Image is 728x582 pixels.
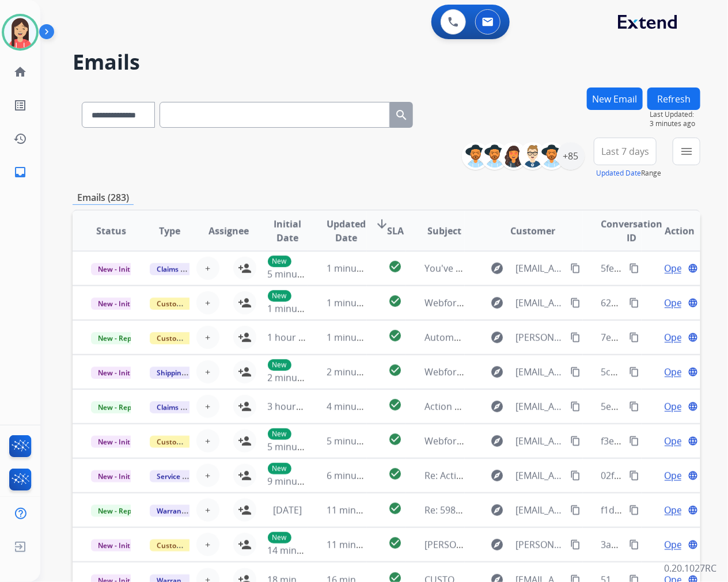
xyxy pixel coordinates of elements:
[650,119,700,128] span: 3 minutes ago
[629,332,639,343] mat-icon: content_copy
[150,263,229,275] span: Claims Adjudication
[510,224,555,238] span: Customer
[387,224,404,238] span: SLA
[688,367,698,377] mat-icon: language
[327,296,384,309] span: 1 minute ago
[688,298,698,308] mat-icon: language
[196,257,219,280] button: +
[327,331,384,344] span: 1 minute ago
[13,65,27,79] mat-icon: home
[196,360,219,383] button: +
[13,98,27,112] mat-icon: list_alt
[375,217,389,231] mat-icon: arrow_downward
[424,400,669,413] span: Action required: Extend claim approved for replacement
[327,366,388,378] span: 2 minutes ago
[4,16,36,48] img: avatar
[424,296,685,309] span: Webform from [EMAIL_ADDRESS][DOMAIN_NAME] on [DATE]
[208,224,249,238] span: Assignee
[629,539,639,550] mat-icon: content_copy
[629,298,639,308] mat-icon: content_copy
[268,371,329,384] span: 2 minutes ago
[587,88,643,110] button: New Email
[629,436,639,446] mat-icon: content_copy
[665,538,688,551] span: Open
[196,326,219,349] button: +
[205,503,210,517] span: +
[91,505,143,517] span: New - Reply
[91,332,143,344] span: New - Reply
[268,400,320,413] span: 3 hours ago
[205,400,210,413] span: +
[238,296,252,310] mat-icon: person_add
[424,538,496,551] span: [PERSON_NAME]
[91,401,143,413] span: New - Reply
[570,436,581,446] mat-icon: content_copy
[629,505,639,515] mat-icon: content_copy
[268,440,329,453] span: 5 minutes ago
[688,401,698,412] mat-icon: language
[601,149,649,154] span: Last 7 days
[650,110,700,119] span: Last Updated:
[327,538,393,551] span: 11 minutes ago
[268,532,291,543] p: New
[13,132,27,146] mat-icon: history
[629,263,639,273] mat-icon: content_copy
[388,260,402,273] mat-icon: check_circle
[688,539,698,550] mat-icon: language
[388,329,402,343] mat-icon: check_circle
[268,256,291,267] p: New
[424,366,685,378] span: Webform from [EMAIL_ADDRESS][DOMAIN_NAME] on [DATE]
[515,434,563,448] span: [EMAIL_ADDRESS][DOMAIN_NAME]
[490,469,504,482] mat-icon: explore
[570,367,581,377] mat-icon: content_copy
[150,436,225,448] span: Customer Support
[150,539,225,551] span: Customer Support
[596,169,641,178] button: Updated Date
[268,475,329,488] span: 9 minutes ago
[664,561,716,575] p: 0.20.1027RC
[570,539,581,550] mat-icon: content_copy
[570,332,581,343] mat-icon: content_copy
[490,434,504,448] mat-icon: explore
[490,365,504,379] mat-icon: explore
[238,469,252,482] mat-icon: person_add
[688,505,698,515] mat-icon: language
[515,503,563,517] span: [EMAIL_ADDRESS][PERSON_NAME][DOMAIN_NAME]
[205,365,210,379] span: +
[490,296,504,310] mat-icon: explore
[642,211,700,251] th: Action
[665,296,688,310] span: Open
[268,463,291,474] p: New
[205,330,210,344] span: +
[629,470,639,481] mat-icon: content_copy
[570,401,581,412] mat-icon: content_copy
[327,217,366,245] span: Updated Date
[570,298,581,308] mat-icon: content_copy
[596,168,661,178] span: Range
[665,434,688,448] span: Open
[327,469,388,482] span: 6 minutes ago
[515,330,563,344] span: [PERSON_NAME][EMAIL_ADDRESS][PERSON_NAME][DOMAIN_NAME]
[424,504,649,516] span: Re: 59825091002-131001 [PERSON_NAME] Firm Care
[688,332,698,343] mat-icon: language
[268,268,329,280] span: 5 minutes ago
[594,138,657,165] button: Last 7 days
[268,217,308,245] span: Initial Date
[665,503,688,517] span: Open
[327,435,388,447] span: 5 minutes ago
[268,544,335,557] span: 14 minutes ago
[665,330,688,344] span: Open
[515,365,563,379] span: [EMAIL_ADDRESS][DOMAIN_NAME]
[150,367,229,379] span: Shipping Protection
[268,290,291,302] p: New
[515,400,563,413] span: [EMAIL_ADDRESS][DOMAIN_NAME]
[424,331,557,344] span: Automatic reply: Claim Update
[159,224,180,238] span: Type
[388,501,402,515] mat-icon: check_circle
[490,330,504,344] mat-icon: explore
[427,224,461,238] span: Subject
[327,504,393,516] span: 11 minutes ago
[388,294,402,308] mat-icon: check_circle
[688,436,698,446] mat-icon: language
[238,365,252,379] mat-icon: person_add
